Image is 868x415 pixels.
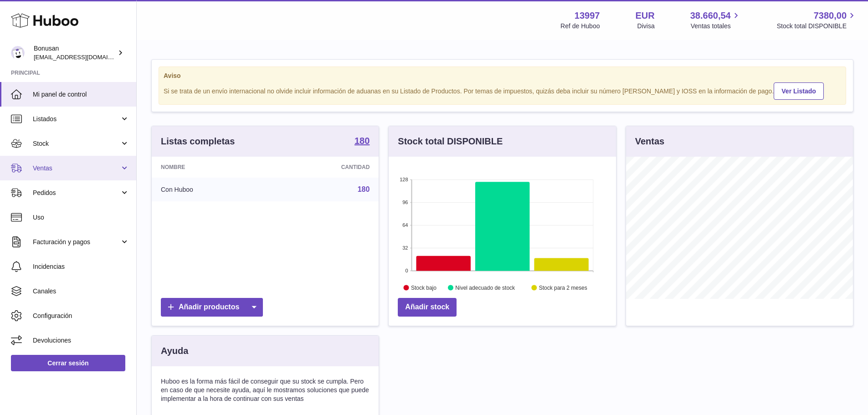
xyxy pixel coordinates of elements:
a: 38.660,54 Ventas totales [690,10,741,31]
div: Si se trata de un envío internacional no olvide incluir información de aduanas en su Listado de P... [164,81,841,100]
span: Canales [33,287,129,296]
strong: EUR [635,10,654,22]
a: Añadir stock [398,298,457,317]
a: Ver Listado [774,82,823,100]
td: Con Huboo [152,178,270,201]
a: 7380,00 Stock total DISPONIBLE [777,10,857,31]
img: internalAdmin-13997@internal.huboo.com [11,46,25,60]
h3: Listas completas [161,135,235,148]
span: 38.660,54 [690,10,731,22]
text: Stock para 2 meses [539,285,587,291]
div: Divisa [637,22,655,31]
a: 180 [358,185,370,193]
text: 96 [403,200,408,205]
th: Nombre [152,157,270,178]
span: Ventas [33,164,120,173]
p: Huboo es la forma más fácil de conseguir que su stock se cumpla. Pero en caso de que necesite ayu... [161,377,370,403]
a: 180 [354,136,370,147]
span: Ventas totales [691,22,741,31]
span: Configuración [33,312,129,320]
span: Pedidos [33,189,120,197]
a: Cerrar sesión [11,355,125,371]
h3: Ayuda [161,345,188,357]
text: 64 [403,222,408,228]
a: Añadir productos [161,298,263,317]
span: Incidencias [33,262,129,271]
h3: Stock total DISPONIBLE [398,135,503,148]
span: Mi panel de control [33,90,129,99]
span: Stock total DISPONIBLE [777,22,857,31]
th: Cantidad [270,157,379,178]
span: Stock [33,139,120,148]
text: Stock bajo [411,285,437,291]
text: 0 [406,268,408,273]
span: [EMAIL_ADDRESS][DOMAIN_NAME] [34,53,134,61]
text: Nivel adecuado de stock [456,285,516,291]
strong: Aviso [164,72,841,80]
strong: 13997 [575,10,600,22]
span: 7380,00 [814,10,847,22]
h3: Ventas [635,135,664,148]
div: Ref de Huboo [560,22,600,31]
span: Devoluciones [33,336,129,345]
span: Listados [33,115,120,123]
text: 32 [403,245,408,251]
text: 128 [400,177,408,182]
strong: 180 [354,136,370,145]
span: Facturación y pagos [33,238,120,246]
span: Uso [33,213,129,222]
div: Bonusan [34,44,116,61]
